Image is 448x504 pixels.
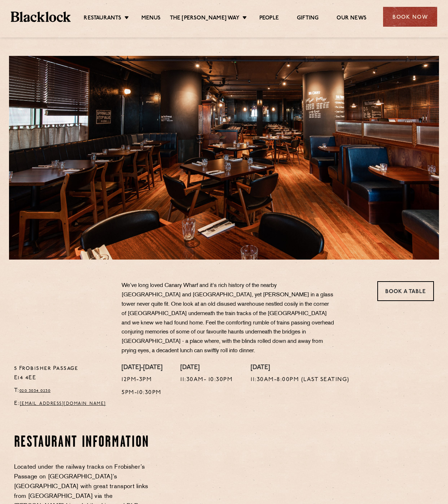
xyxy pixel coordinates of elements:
[259,15,279,23] a: People
[11,12,71,22] img: BL_Textured_Logo-footer-cropped.svg
[19,389,51,393] a: 020 3034 0230
[122,281,334,356] p: We’ve long loved Canary Wharf and it's rich history of the nearby [GEOGRAPHIC_DATA] and [GEOGRAPH...
[251,364,350,372] h4: [DATE]
[141,15,161,23] a: Menus
[337,15,366,23] a: Our News
[251,375,350,385] p: 11:30am-8:00pm (Last Seating)
[14,386,111,395] p: T:
[377,281,434,301] a: Book a Table
[180,364,233,372] h4: [DATE]
[297,15,319,23] a: Gifting
[14,364,111,383] p: 5 Frobisher Passage E14 4EE
[20,402,106,406] a: [EMAIL_ADDRESS][DOMAIN_NAME]
[383,7,437,27] div: Book Now
[170,15,240,23] a: The [PERSON_NAME] Way
[122,388,162,398] p: 5pm-10:30pm
[180,375,233,385] p: 11:30am- 10:30pm
[84,15,121,23] a: Restaurants
[14,281,95,335] img: svg%3E
[122,364,162,372] h4: [DATE]-[DATE]
[122,375,162,385] p: 12pm-3pm
[14,399,111,408] p: E:
[14,434,152,452] h2: Restaurant Information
